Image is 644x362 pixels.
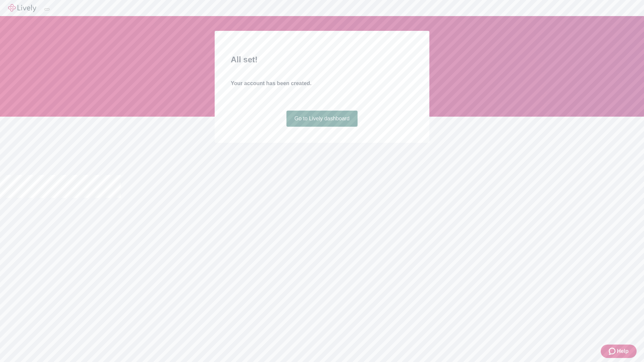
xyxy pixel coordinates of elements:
[286,111,358,127] a: Go to Lively dashboard
[231,79,413,87] h4: Your account has been created.
[617,347,629,355] span: Help
[8,4,36,12] img: Lively
[601,345,637,358] button: Zendesk support iconHelp
[609,347,617,355] svg: Zendesk support icon
[231,54,413,66] h2: All set!
[44,8,50,10] button: Log out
